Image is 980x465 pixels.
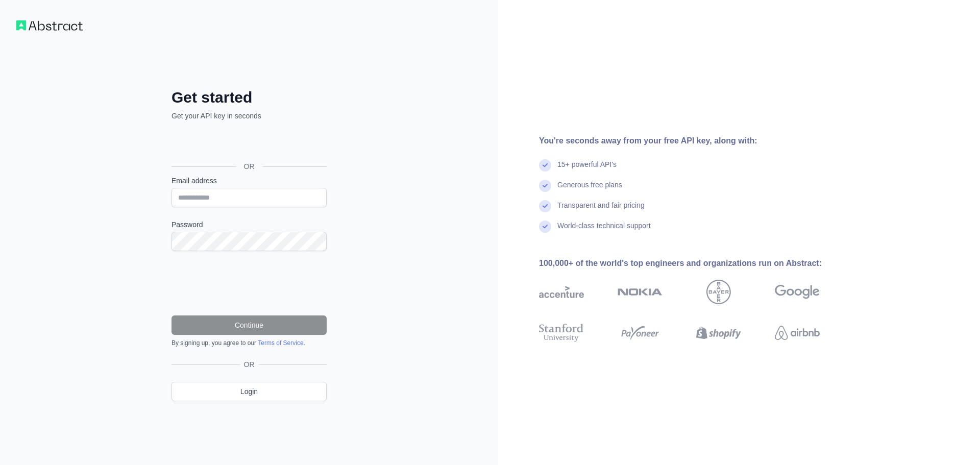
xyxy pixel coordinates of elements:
div: 15+ powerful API's [557,159,617,180]
iframe: reCAPTCHA [171,263,327,303]
span: OR [240,359,259,370]
a: Terms of Service [258,339,303,347]
img: accenture [539,280,584,304]
p: Get your API key in seconds [171,111,327,121]
img: payoneer [618,322,663,344]
div: You're seconds away from your free API key, along with: [539,135,852,147]
div: Generous free plans [557,180,622,200]
label: Email address [171,176,327,186]
div: 100,000+ of the world's top engineers and organizations run on Abstract: [539,257,852,270]
img: check mark [539,200,551,212]
a: Login [171,382,327,401]
img: nokia [618,280,663,304]
label: Password [171,219,327,230]
img: Workflow [16,20,83,31]
img: check mark [539,159,551,172]
img: check mark [539,221,551,233]
img: stanford university [539,322,584,344]
div: Transparent and fair pricing [557,200,645,221]
img: check mark [539,180,551,192]
button: Continue [171,315,327,335]
div: By signing up, you agree to our . [171,339,327,347]
img: bayer [706,280,731,304]
img: shopify [696,322,741,344]
div: World-class technical support [557,221,651,241]
img: airbnb [775,322,820,344]
span: OR [236,161,263,172]
h2: Get started [171,88,327,107]
img: google [775,280,820,304]
iframe: Botón Iniciar sesión con Google [166,132,330,155]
